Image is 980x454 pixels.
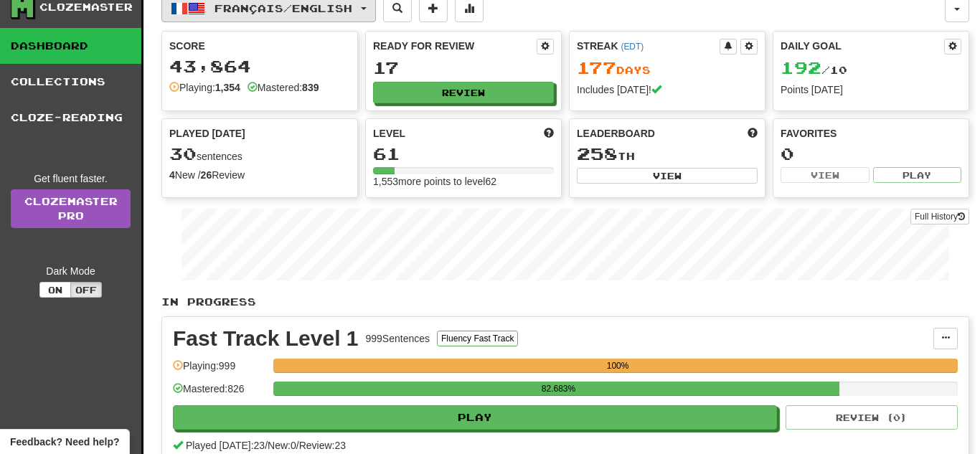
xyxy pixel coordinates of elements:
[169,126,245,141] span: Played [DATE]
[186,440,265,451] span: Played [DATE]: 23
[11,171,131,186] div: Get fluent faster.
[577,143,618,164] span: 258
[781,167,870,183] button: View
[786,405,958,430] button: Review (0)
[173,382,266,405] div: Mastered: 826
[70,282,102,298] button: Off
[373,174,554,189] div: 1,553 more points to level 62
[577,126,655,141] span: Leaderboard
[373,82,554,103] button: Review
[577,145,758,164] div: th
[11,189,131,228] a: ClozemasterPro
[201,169,212,181] strong: 26
[781,39,944,55] div: Daily Goal
[373,145,554,163] div: 61
[373,126,405,141] span: Level
[215,2,352,14] span: Français / English
[781,57,821,77] span: 192
[278,382,839,396] div: 82.683%
[39,282,71,298] button: On
[302,82,319,93] strong: 839
[873,167,962,183] button: Play
[268,440,296,451] span: New: 0
[781,64,847,76] span: / 10
[577,57,616,77] span: 177
[577,168,758,184] button: View
[296,440,299,451] span: /
[366,331,430,346] div: 999 Sentences
[11,264,131,278] div: Dark Mode
[169,145,350,164] div: sentences
[215,82,240,93] strong: 1,354
[161,295,969,309] p: In Progress
[265,440,268,451] span: /
[169,143,197,164] span: 30
[373,39,537,53] div: Ready for Review
[169,57,350,75] div: 43,864
[169,168,350,182] div: New / Review
[577,59,758,77] div: Day s
[173,405,777,430] button: Play
[173,328,359,349] div: Fast Track Level 1
[748,126,758,141] span: This week in points, UTC
[169,39,350,53] div: Score
[278,359,958,373] div: 100%
[248,80,319,95] div: Mastered:
[169,80,240,95] div: Playing:
[910,209,969,224] button: Full History
[577,82,758,97] div: Includes [DATE]!
[437,331,518,346] button: Fluency Fast Track
[173,359,266,382] div: Playing: 999
[781,126,961,141] div: Favorites
[299,440,346,451] span: Review: 23
[781,145,961,163] div: 0
[373,59,554,77] div: 17
[577,39,720,53] div: Streak
[781,82,961,97] div: Points [DATE]
[169,169,175,181] strong: 4
[621,42,644,52] a: (EDT)
[10,435,119,449] span: Open feedback widget
[544,126,554,141] span: Score more points to level up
